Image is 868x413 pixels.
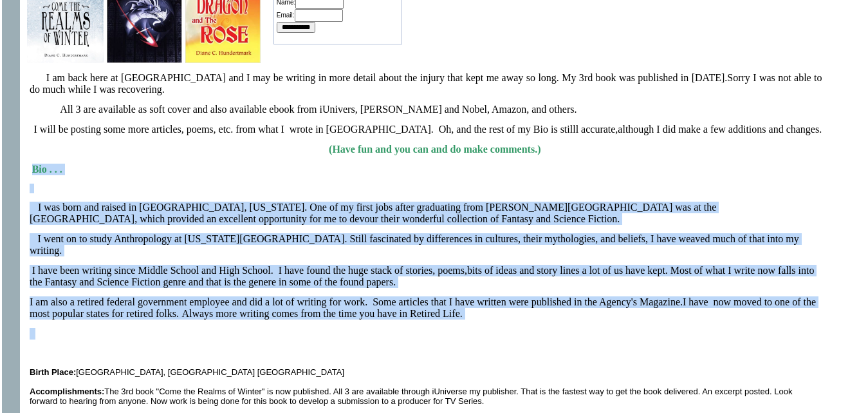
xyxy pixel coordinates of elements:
[46,72,727,83] span: I am back here at [GEOGRAPHIC_DATA] and I may be writing in more detail about the injury that kep...
[60,104,577,115] span: All 3 are available as soft cover and also available ebook from iUnivers, [PERSON_NAME] and Nobel...
[32,164,62,175] b: Bio . . .
[30,233,799,256] span: I went on to study Anthropology at [US_STATE][GEOGRAPHIC_DATA]. Still fascinated by differences i...
[30,296,816,319] span: I have now moved to one of the most popular states for retired folks.
[30,202,716,224] span: I was born and raised in [GEOGRAPHIC_DATA], [US_STATE]. One of my first jobs after graduating fro...
[329,144,540,155] span: (Have fun and you can and do make comments.)
[30,72,822,95] span: Sorry I was not able to do much while I was recovering.
[30,367,76,377] b: Birth Place:
[181,308,462,319] span: Always more writing comes from the time you have in Retired Life.
[34,124,822,135] span: I will be posting some more articles, poems, etc. from what I wrote in [GEOGRAPHIC_DATA]. Oh, and...
[30,265,814,287] span: I have been writing since Middle School and High School. I have found the huge stack of stories, ...
[30,296,683,307] span: I am also a retired federal government employee and did a lot of writing for work. Some articles ...
[30,387,104,396] b: Accomplishments:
